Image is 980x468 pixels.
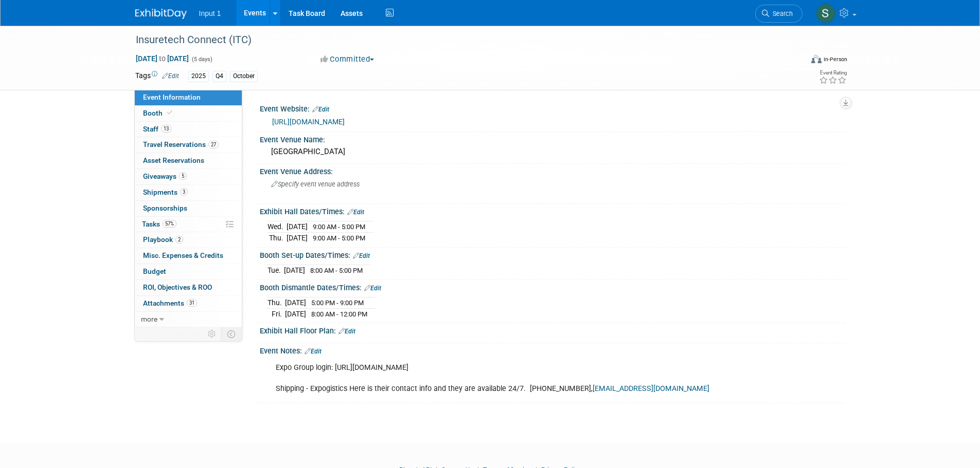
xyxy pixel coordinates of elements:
[819,70,847,76] div: Event Rating
[143,267,166,275] span: Budget
[823,55,847,63] div: In-Person
[135,280,242,295] a: ROI, Objectives & ROO
[179,172,187,180] span: 5
[141,315,157,323] span: more
[199,9,221,17] span: Input 1
[143,188,188,196] span: Shipments
[769,10,793,17] span: Search
[593,384,709,393] a: [EMAIL_ADDRESS][DOMAIN_NAME]
[163,220,176,228] span: 57%
[287,221,308,233] td: [DATE]
[143,204,187,212] span: Sponsorships
[180,188,188,196] span: 3
[143,283,212,291] span: ROI, Objectives & ROO
[135,312,242,327] a: more
[268,297,285,309] td: Thu.
[260,280,845,293] div: Booth Dismantle Dates/Times:
[188,71,209,82] div: 2025
[311,310,367,318] span: 8:00 AM - 12:00 PM
[135,264,242,279] a: Budget
[260,101,845,115] div: Event Website:
[260,204,845,217] div: Exhibit Hall Dates/Times:
[162,72,179,80] a: Edit
[135,9,187,19] img: ExhibitDay
[135,185,242,200] a: Shipments3
[742,53,848,69] div: Event Format
[268,308,285,319] td: Fri.
[167,110,172,116] i: Booth reservation complete
[143,235,183,244] span: Playbook
[135,106,242,121] a: Booth
[135,296,242,311] a: Attachments31
[191,56,212,63] span: (5 days)
[268,233,287,244] td: Thu.
[142,220,176,228] span: Tasks
[135,232,242,248] a: Playbook2
[161,125,171,133] span: 13
[157,54,167,63] span: to
[143,156,204,164] span: Asset Reservations
[364,285,381,292] a: Edit
[312,106,329,113] a: Edit
[132,31,787,49] div: Insuretech Connect (ITC)
[135,248,242,264] a: Misc. Expenses & Credits
[143,251,223,259] span: Misc. Expenses & Credits
[347,209,364,216] a: Edit
[338,328,355,335] a: Edit
[135,122,242,137] a: Staff13
[260,132,845,145] div: Event Venue Name:
[317,54,378,65] button: Committed
[272,118,345,126] a: [URL][DOMAIN_NAME]
[284,265,305,276] td: [DATE]
[135,54,189,63] span: [DATE] [DATE]
[135,153,242,169] a: Asset Reservations
[143,93,201,101] span: Event Information
[187,299,197,307] span: 31
[305,348,322,355] a: Edit
[311,299,364,307] span: 5:00 PM - 9:00 PM
[310,267,363,274] span: 8:00 AM - 5:00 PM
[271,180,360,188] span: Specify event venue address
[212,71,226,82] div: Q4
[285,297,306,309] td: [DATE]
[135,169,242,184] a: Giveaways5
[260,323,845,336] div: Exhibit Hall Floor Plan:
[268,265,284,276] td: Tue.
[135,90,242,105] a: Event Information
[143,109,174,117] span: Booth
[816,4,835,23] img: Susan Stout
[313,234,365,242] span: 9:00 AM - 5:00 PM
[143,140,219,148] span: Travel Reservations
[755,5,803,23] a: Search
[143,125,171,133] span: Staff
[135,217,242,232] a: Tasks57%
[269,358,732,399] div: Expo Group login: [URL][DOMAIN_NAME] Shipping - Expogistics Here is their contact info and they a...
[260,248,845,261] div: Booth Set-up Dates/Times:
[143,172,187,180] span: Giveaways
[135,201,242,216] a: Sponsorships
[208,141,219,148] span: 27
[313,223,365,231] span: 9:00 AM - 5:00 PM
[260,343,845,357] div: Event Notes:
[230,71,258,82] div: October
[260,164,845,177] div: Event Venue Address:
[143,299,197,307] span: Attachments
[135,137,242,153] a: Travel Reservations27
[268,144,838,160] div: [GEOGRAPHIC_DATA]
[203,327,221,341] td: Personalize Event Tab Strip
[285,308,306,319] td: [DATE]
[811,55,822,63] img: Format-Inperson.png
[353,252,370,259] a: Edit
[221,327,242,341] td: Toggle Event Tabs
[175,236,183,244] span: 2
[135,70,179,82] td: Tags
[268,221,287,233] td: Wed.
[287,233,308,244] td: [DATE]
